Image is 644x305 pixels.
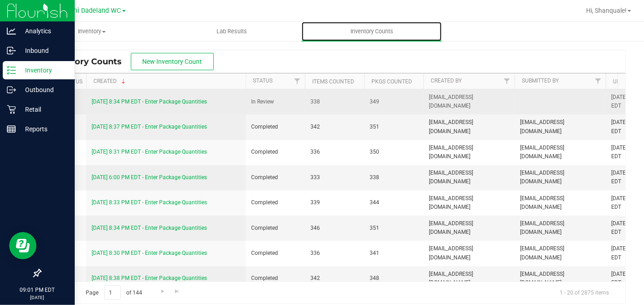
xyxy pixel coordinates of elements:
[312,78,354,85] a: Items Counted
[16,104,71,115] p: Retail
[520,169,600,186] span: [EMAIL_ADDRESS][DOMAIN_NAME]
[4,286,71,294] p: 09:01 PM EDT
[586,7,627,14] span: Hi, Shanquale!
[4,294,71,301] p: [DATE]
[310,98,359,106] span: 338
[7,105,16,114] inline-svg: Retail
[310,123,359,131] span: 342
[204,27,259,36] span: Lab Results
[7,66,16,75] inline-svg: Inventory
[131,53,214,70] button: New Inventory Count
[520,194,600,212] span: [EMAIL_ADDRESS][DOMAIN_NAME]
[370,148,418,156] span: 350
[429,270,509,287] span: [EMAIL_ADDRESS][DOMAIN_NAME]
[92,275,207,281] a: [DATE] 8:38 PM EDT - Enter Package Quantities
[290,73,305,89] a: Filter
[92,149,207,155] a: [DATE] 8:31 PM EDT - Enter Package Quantities
[429,219,509,237] span: [EMAIL_ADDRESS][DOMAIN_NAME]
[520,244,600,262] span: [EMAIL_ADDRESS][DOMAIN_NAME]
[143,58,202,65] span: New Inventory Count
[92,250,207,256] a: [DATE] 8:30 PM EDT - Enter Package Quantities
[251,274,299,283] span: Completed
[93,78,127,84] a: Created
[429,118,509,135] span: [EMAIL_ADDRESS][DOMAIN_NAME]
[251,123,299,131] span: Completed
[251,249,299,258] span: Completed
[370,224,418,233] span: 351
[7,26,16,36] inline-svg: Analytics
[552,285,616,299] span: 1 - 20 of 2875 items
[251,98,299,106] span: In Review
[338,27,406,36] span: Inventory Counts
[170,285,184,298] a: Go to the last page
[371,78,412,85] a: Pkgs Counted
[520,219,600,237] span: [EMAIL_ADDRESS][DOMAIN_NAME]
[104,285,121,300] input: 1
[370,98,418,106] span: 349
[92,98,207,105] a: [DATE] 8:34 PM EDT - Enter Package Quantities
[16,124,71,134] p: Reports
[7,124,16,134] inline-svg: Reports
[162,22,302,41] a: Lab Results
[47,57,131,67] span: Inventory Counts
[370,123,418,131] span: 351
[61,7,121,15] span: Miami Dadeland WC
[429,244,509,262] span: [EMAIL_ADDRESS][DOMAIN_NAME]
[429,144,509,161] span: [EMAIL_ADDRESS][DOMAIN_NAME]
[370,173,418,182] span: 338
[92,174,207,181] a: [DATE] 6:00 PM EDT - Enter Package Quantities
[429,169,509,186] span: [EMAIL_ADDRESS][DOMAIN_NAME]
[310,173,359,182] span: 333
[78,285,150,300] span: Page of 144
[16,84,71,95] p: Outbound
[520,144,600,161] span: [EMAIL_ADDRESS][DOMAIN_NAME]
[22,22,162,41] a: Inventory
[310,249,359,258] span: 336
[370,274,418,283] span: 348
[500,73,515,89] a: Filter
[522,78,559,84] a: Submitted By
[7,46,16,55] inline-svg: Inbound
[7,85,16,94] inline-svg: Outbound
[9,232,36,259] iframe: Resource center
[22,27,161,36] span: Inventory
[613,78,637,85] a: Updated
[251,198,299,207] span: Completed
[370,198,418,207] span: 344
[591,73,606,89] a: Filter
[251,173,299,182] span: Completed
[431,78,462,84] a: Created By
[429,194,509,212] span: [EMAIL_ADDRESS][DOMAIN_NAME]
[16,26,71,36] p: Analytics
[156,285,169,298] a: Go to the next page
[310,274,359,283] span: 342
[16,45,71,56] p: Inbound
[92,199,207,206] a: [DATE] 8:33 PM EDT - Enter Package Quantities
[92,124,207,130] a: [DATE] 8:37 PM EDT - Enter Package Quantities
[429,93,509,110] span: [EMAIL_ADDRESS][DOMAIN_NAME]
[92,225,207,231] a: [DATE] 8:34 PM EDT - Enter Package Quantities
[253,78,273,84] a: Status
[251,148,299,156] span: Completed
[16,65,71,76] p: Inventory
[310,148,359,156] span: 336
[520,118,600,135] span: [EMAIL_ADDRESS][DOMAIN_NAME]
[310,224,359,233] span: 346
[302,22,442,41] a: Inventory Counts
[251,224,299,233] span: Completed
[520,270,600,287] span: [EMAIL_ADDRESS][DOMAIN_NAME]
[370,249,418,258] span: 341
[310,198,359,207] span: 339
